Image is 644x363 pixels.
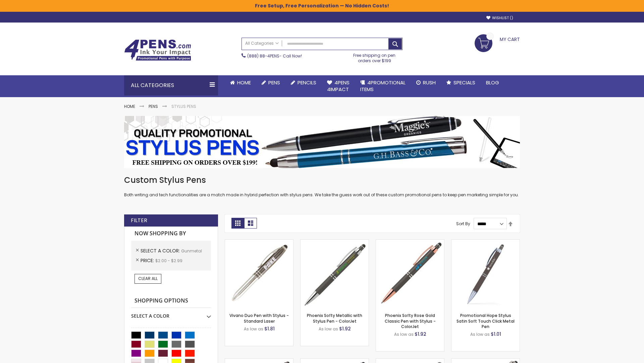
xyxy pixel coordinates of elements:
span: As low as [470,331,490,337]
a: Wishlist [486,15,513,21]
a: 4PROMOTIONALITEMS [355,75,411,97]
img: Promotional Hope Stylus Satin Soft Touch Click Metal Pen-Gunmetal [451,240,520,308]
a: Phoenix Softy Rose Gold Classic Pen with Stylus - ColorJet-Gunmetal [376,239,444,245]
span: $2.00 - $2.99 [155,258,182,264]
a: Phoenix Softy Metallic with Stylus Pen - ColorJet [307,313,362,324]
img: Stylus Pens [124,116,520,168]
span: Select A Color [141,247,181,254]
a: All Categories [242,38,282,49]
a: Clear All [135,274,161,283]
span: 4PROMOTIONAL ITEMS [360,79,406,93]
a: 4Pens4impact [322,75,355,97]
img: Phoenix Softy Rose Gold Classic Pen with Stylus - ColorJet-Gunmetal [376,240,444,308]
a: Vivano Duo Pen with Stylus - Standard Laser [229,313,289,324]
strong: Stylus Pens [171,104,196,109]
a: Pens [256,75,285,90]
a: Pens [149,104,158,109]
span: All Categories [245,41,279,46]
span: Blog [486,79,499,86]
img: 4Pens Custom Pens and Promotional Products [124,39,191,61]
a: Home [124,104,135,109]
span: Gunmetal [181,248,202,254]
img: Phoenix Softy Metallic with Stylus Pen - ColorJet-Gunmetal [301,240,369,308]
span: Pencils [298,79,316,86]
label: Sort By [456,221,470,227]
span: - Call Now! [247,53,302,59]
a: Promotional Hope Stylus Satin Soft Touch Click Metal Pen [457,313,515,329]
span: Pens [268,79,280,86]
a: Vivano Duo Pen with Stylus - Standard Laser-Gunmetal [225,239,293,245]
div: All Categories [124,75,218,95]
span: $1.92 [415,331,426,337]
span: $1.01 [491,331,501,337]
span: Rush [423,79,436,86]
span: Home [237,79,251,86]
a: Phoenix Softy Rose Gold Classic Pen with Stylus - ColorJet [385,313,436,329]
div: Both writing and tech functionalities are a match made in hybrid perfection with stylus pens. We ... [124,175,520,198]
span: 4Pens 4impact [327,79,350,93]
div: Free shipping on pen orders over $199 [346,50,403,64]
span: $1.92 [339,325,351,332]
h1: Custom Stylus Pens [124,175,520,186]
a: Home [225,75,256,90]
a: (888) 88-4PENS [247,53,279,59]
span: As low as [244,326,263,332]
strong: Filter [131,217,147,224]
div: Select A Color [131,308,211,319]
img: Vivano Duo Pen with Stylus - Standard Laser-Gunmetal [225,240,293,308]
a: Rush [411,75,441,90]
a: Phoenix Softy Metallic with Stylus Pen - ColorJet-Gunmetal [301,239,369,245]
a: Specials [441,75,481,90]
a: Pencils [285,75,322,90]
a: Blog [481,75,504,90]
span: Specials [453,79,475,86]
span: As low as [394,331,414,337]
a: Promotional Hope Stylus Satin Soft Touch Click Metal Pen-Gunmetal [451,239,520,245]
span: Clear All [138,276,158,281]
span: Price [141,257,155,264]
strong: Shopping Options [131,294,211,308]
span: As low as [319,326,338,332]
strong: Grid [231,218,244,229]
strong: Now Shopping by [131,227,211,241]
span: $1.81 [264,325,275,332]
